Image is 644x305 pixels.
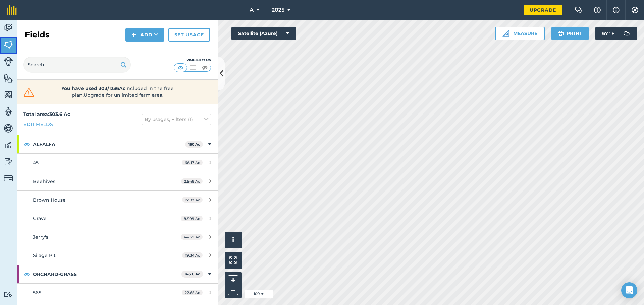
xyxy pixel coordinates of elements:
[33,135,185,153] strong: ALFALFA
[24,140,30,148] img: svg+xml;base64,PHN2ZyB4bWxucz0iaHR0cDovL3d3dy53My5vcmcvMjAwMC9zdmciIHdpZHRoPSIxOCIgaGVpZ2h0PSIyNC...
[25,29,50,40] h2: Fields
[33,160,39,166] span: 45
[7,5,17,15] img: fieldmargin Logo
[593,7,601,13] img: A question mark icon
[4,291,13,298] img: svg+xml;base64,PD94bWwgdmVyc2lvbj0iMS4wIiBlbmNvZGluZz0idXRmLTgiPz4KPCEtLSBHZW5lcmF0b3I6IEFkb2JlIE...
[17,172,218,190] a: Beehives2.948 Ac
[4,157,13,167] img: svg+xml;base64,PD94bWwgdmVyc2lvbj0iMS4wIiBlbmNvZGluZz0idXRmLTgiPz4KPCEtLSBHZW5lcmF0b3I6IEFkb2JlIE...
[174,57,211,63] div: Visibility: On
[17,284,218,302] a: 56522.65 Ac
[182,290,203,295] span: 22.65 Ac
[182,160,203,165] span: 66.17 Ac
[184,272,200,276] strong: 143.6 Ac
[232,236,234,244] span: i
[225,232,241,248] button: i
[33,234,48,240] span: Jerry's
[502,30,509,37] img: Ruler icon
[22,85,213,98] a: You have used 303/1236Acincluded in the free plan.Upgrade for unlimited farm area.
[272,6,284,14] span: 2025
[575,7,583,13] img: Two speech bubbles overlapping with the left bubble in the forefront
[250,6,254,14] span: A
[17,228,218,246] a: Jerry's44.69 Ac
[4,73,13,83] img: svg+xml;base64,PHN2ZyB4bWxucz0iaHR0cDovL3d3dy53My5vcmcvMjAwMC9zdmciIHdpZHRoPSI1NiIgaGVpZ2h0PSI2MC...
[4,140,13,150] img: svg+xml;base64,PD94bWwgdmVyc2lvbj0iMS4wIiBlbmNvZGluZz0idXRmLTgiPz4KPCEtLSBHZW5lcmF0b3I6IEFkb2JlIE...
[46,85,189,98] span: included in the free plan .
[4,174,13,183] img: svg+xml;base64,PD94bWwgdmVyc2lvbj0iMS4wIiBlbmNvZGluZz0idXRmLTgiPz4KPCEtLSBHZW5lcmF0b3I6IEFkb2JlIE...
[621,282,637,298] div: Open Intercom Messenger
[551,27,589,40] button: Print
[142,114,211,125] button: By usages, Filters (1)
[23,121,53,128] a: Edit fields
[4,23,13,33] img: svg+xml;base64,PD94bWwgdmVyc2lvbj0iMS4wIiBlbmNvZGluZz0idXRmLTgiPz4KPCEtLSBHZW5lcmF0b3I6IEFkb2JlIE...
[201,64,209,71] img: svg+xml;base64,PHN2ZyB4bWxucz0iaHR0cDovL3d3dy53My5vcmcvMjAwMC9zdmciIHdpZHRoPSI1MCIgaGVpZ2h0PSI0MC...
[181,178,203,184] span: 2.948 Ac
[231,27,296,40] button: Satellite (Azure)
[4,106,13,117] img: svg+xml;base64,PD94bWwgdmVyc2lvbj0iMS4wIiBlbmNvZGluZz0idXRmLTgiPz4KPCEtLSBHZW5lcmF0b3I6IEFkb2JlIE...
[33,290,41,296] span: 565
[613,6,620,14] img: svg+xml;base64,PHN2ZyB4bWxucz0iaHR0cDovL3d3dy53My5vcmcvMjAwMC9zdmciIHdpZHRoPSIxNyIgaGVpZ2h0PSIxNy...
[33,197,66,203] span: Brown House
[22,88,36,98] img: svg+xml;base64,PHN2ZyB4bWxucz0iaHR0cDovL3d3dy53My5vcmcvMjAwMC9zdmciIHdpZHRoPSIzMiIgaGVpZ2h0PSIzMC...
[125,28,164,42] button: Add
[182,197,203,203] span: 17.87 Ac
[23,111,70,117] strong: Total area : 303.6 Ac
[61,85,125,91] strong: You have used 303/1236Ac
[182,252,203,258] span: 19.34 Ac
[631,7,639,13] img: A cog icon
[189,64,197,71] img: svg+xml;base64,PHN2ZyB4bWxucz0iaHR0cDovL3d3dy53My5vcmcvMjAwMC9zdmciIHdpZHRoPSI1MCIgaGVpZ2h0PSI0MC...
[188,142,200,147] strong: 160 Ac
[4,123,13,133] img: svg+xml;base64,PD94bWwgdmVyc2lvbj0iMS4wIiBlbmNvZGluZz0idXRmLTgiPz4KPCEtLSBHZW5lcmF0b3I6IEFkb2JlIE...
[4,40,13,50] img: svg+xml;base64,PHN2ZyB4bWxucz0iaHR0cDovL3d3dy53My5vcmcvMjAwMC9zdmciIHdpZHRoPSI1NiIgaGVpZ2h0PSI2MC...
[524,5,562,15] a: Upgrade
[176,64,185,71] img: svg+xml;base64,PHN2ZyB4bWxucz0iaHR0cDovL3d3dy53My5vcmcvMjAwMC9zdmciIHdpZHRoPSI1MCIgaGVpZ2h0PSI0MC...
[120,61,127,69] img: svg+xml;base64,PHN2ZyB4bWxucz0iaHR0cDovL3d3dy53My5vcmcvMjAwMC9zdmciIHdpZHRoPSIxOSIgaGVpZ2h0PSIyNC...
[33,178,55,184] span: Beehives
[24,270,30,278] img: svg+xml;base64,PHN2ZyB4bWxucz0iaHR0cDovL3d3dy53My5vcmcvMjAwMC9zdmciIHdpZHRoPSIxOCIgaGVpZ2h0PSIyNC...
[17,154,218,172] a: 4566.17 Ac
[17,246,218,264] a: Silage Pit19.34 Ac
[17,191,218,209] a: Brown House17.87 Ac
[495,27,545,40] button: Measure
[17,135,218,153] div: ALFALFA160 Ac
[4,90,13,100] img: svg+xml;base64,PHN2ZyB4bWxucz0iaHR0cDovL3d3dy53My5vcmcvMjAwMC9zdmciIHdpZHRoPSI1NiIgaGVpZ2h0PSI2MC...
[17,209,218,227] a: Grave8.999 Ac
[595,27,637,40] button: 67 °F
[4,57,13,66] img: svg+xml;base64,PD94bWwgdmVyc2lvbj0iMS4wIiBlbmNvZGluZz0idXRmLTgiPz4KPCEtLSBHZW5lcmF0b3I6IEFkb2JlIE...
[181,216,203,221] span: 8.999 Ac
[229,256,237,264] img: Four arrows, one pointing top left, one top right, one bottom right and the last bottom left
[33,265,181,283] strong: ORCHARD-GRASS
[557,29,564,37] img: svg+xml;base64,PHN2ZyB4bWxucz0iaHR0cDovL3d3dy53My5vcmcvMjAwMC9zdmciIHdpZHRoPSIxOSIgaGVpZ2h0PSIyNC...
[181,234,203,240] span: 44.69 Ac
[33,215,47,221] span: Grave
[84,92,163,98] span: Upgrade for unlimited farm area.
[131,31,136,39] img: svg+xml;base64,PHN2ZyB4bWxucz0iaHR0cDovL3d3dy53My5vcmcvMjAwMC9zdmciIHdpZHRoPSIxNCIgaGVpZ2h0PSIyNC...
[228,275,238,285] button: +
[23,57,131,73] input: Search
[620,27,633,40] img: svg+xml;base64,PD94bWwgdmVyc2lvbj0iMS4wIiBlbmNvZGluZz0idXRmLTgiPz4KPCEtLSBHZW5lcmF0b3I6IEFkb2JlIE...
[17,265,218,283] div: ORCHARD-GRASS143.6 Ac
[168,28,210,42] a: Set usage
[33,252,56,258] span: Silage Pit
[228,285,238,295] button: –
[602,27,614,40] span: 67 ° F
